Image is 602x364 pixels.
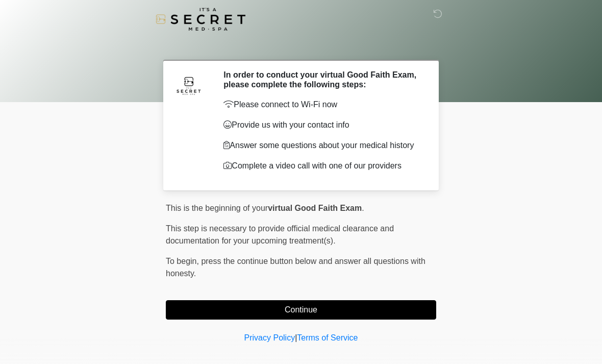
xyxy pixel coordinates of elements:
img: Agent Avatar [173,70,204,101]
a: Privacy Policy [244,333,295,342]
strong: virtual Good Faith Exam [268,204,362,212]
span: To begin, [166,257,201,265]
span: press the continue button below and answer all questions with honesty. [166,257,425,278]
span: . [362,204,364,212]
p: Please connect to Wi-Fi now [223,99,421,111]
p: Provide us with your contact info [223,119,421,131]
h2: In order to conduct your virtual Good Faith Exam, please complete the following steps: [223,70,421,89]
a: | [295,333,297,342]
img: It's A Secret Med Spa Logo [156,8,245,31]
a: Terms of Service [297,333,358,342]
button: Continue [166,300,436,320]
span: This is the beginning of your [166,204,268,212]
p: Complete a video call with one of our providers [223,160,421,172]
h1: ‎ ‎ [158,37,444,56]
p: Answer some questions about your medical history [223,139,421,152]
span: This step is necessary to provide official medical clearance and documentation for your upcoming ... [166,224,394,245]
